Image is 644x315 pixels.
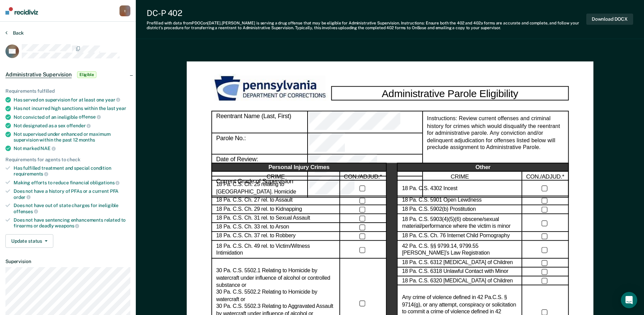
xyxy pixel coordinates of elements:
[14,131,130,143] div: Not supervised under enhanced or maximum supervision within the past 12
[397,172,522,181] div: CRIME
[14,106,130,111] div: Has not incurred high sanctions within the last
[621,292,637,308] div: Open Intercom Messenger
[147,8,586,18] div: DC-P 402
[77,71,96,78] span: Eligible
[340,172,386,181] div: CON./ADJUD.*
[402,243,517,257] label: 42 Pa. C.S. §§ 9799.14, 9799.55 [PERSON_NAME]’s Law Registration
[14,171,48,177] span: requirements
[216,233,295,240] label: 18 Pa. C.S. Ch. 37 rel. to Robbery
[308,133,422,154] div: Parole No.:
[586,14,633,25] button: Download DOCX
[211,74,331,104] img: PDOC Logo
[14,203,130,214] div: Does not have out of state charges for ineligible
[5,30,24,36] button: Back
[14,188,130,200] div: Does not have a history of PFAs or a current PFA order
[402,277,513,284] label: 18 Pa. C.S. 6320 [MEDICAL_DATA] of Children
[402,268,508,276] label: 18 Pa. C.S. 6318 Unlawful Contact with Minor
[402,216,517,230] label: 18 Pa. C.S. 5903(4)(5)(6) obscene/sexual material/performance where the victim is minor
[331,86,569,100] div: Administrative Parole Eligibility
[79,114,101,119] span: offense
[14,97,130,103] div: Has served on supervision for at least one
[211,111,308,133] div: Reentrant Name (Last, First)
[402,206,476,213] label: 18 Pa. C.S. 5902(b) Prostitution
[5,88,130,94] div: Requirements fulfilled
[5,7,38,15] img: Recidiviz
[90,180,119,185] span: obligations
[79,137,95,143] span: months
[211,163,386,172] div: Personal Injury Crimes
[211,172,340,181] div: CRIME
[211,154,308,176] div: Date of Review:
[402,233,510,240] label: 18 Pa. C.S. Ch. 76 Internet Child Pornography
[105,97,120,103] span: year
[119,5,130,16] button: t
[397,163,569,172] div: Other
[40,146,55,151] span: NAE
[5,71,72,78] span: Administrative Supervision
[5,234,53,248] button: Update status
[14,165,130,177] div: Has fulfilled treatment and special condition
[216,243,335,257] label: 18 Pa. C.S. Ch. 49 rel. to Victim/Witness Intimidation
[216,197,292,204] label: 18 Pa. C.S. Ch. 27 rel. to Assault
[308,111,422,133] div: Reentrant Name (Last, First)
[216,181,335,196] label: 18 Pa. C.S. Ch. 25 relating to [GEOGRAPHIC_DATA]. Homicide
[14,217,130,229] div: Does not have sentencing enhancements related to firearms or deadly
[211,133,308,154] div: Parole No.:
[216,224,289,231] label: 18 Pa. C.S. Ch. 33 rel. to Arson
[5,259,130,264] dt: Supervision
[67,123,91,128] span: offender
[14,114,130,120] div: Not convicted of an ineligible
[402,197,481,204] label: 18 Pa. C.S. 5901 Open Lewdness
[14,145,130,151] div: Not marked
[55,223,79,228] span: weapons
[402,259,513,266] label: 18 Pa. C.S. 6312 [MEDICAL_DATA] of Children
[522,172,569,181] div: CON./ADJUD.*
[116,106,126,111] span: year
[147,21,586,31] div: Prefilled with data from PDOC on [DATE] . [PERSON_NAME] is serving a drug offense that may be eli...
[14,180,130,186] div: Making efforts to reduce financial
[5,157,130,163] div: Requirements for agents to check
[14,209,38,214] span: offenses
[14,123,130,129] div: Not designated as a sex
[402,185,457,192] label: 18 Pa. C.S. 4302 Incest
[422,111,569,198] div: Instructions: Review current offenses and criminal history for crimes which would disqualify the ...
[308,154,422,176] div: Date of Review:
[216,215,310,222] label: 18 Pa. C.S. Ch. 31 rel. to Sexual Assault
[216,206,302,213] label: 18 Pa. C.S. Ch. 29 rel. to Kidnapping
